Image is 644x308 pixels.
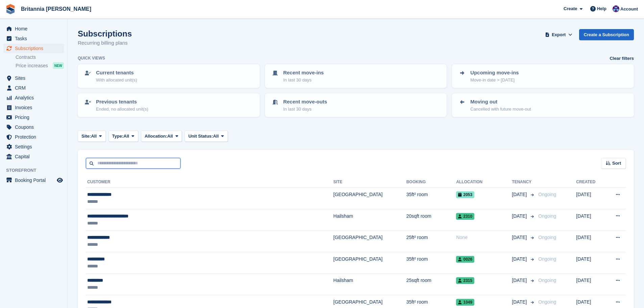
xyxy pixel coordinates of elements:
td: 20sqft room [406,209,456,231]
td: 25sqft room [406,274,456,295]
span: All [213,133,219,140]
p: Current tenants [96,69,137,77]
th: Site [333,177,406,188]
a: Clear filters [610,55,634,62]
span: Protection [15,132,55,142]
span: [DATE] [512,277,528,284]
span: Allocation: [145,133,167,140]
h6: Quick views [78,55,105,61]
span: All [123,133,129,140]
p: Recent move-ins [283,69,324,77]
span: [DATE] [512,213,528,220]
a: Previous tenants Ended, no allocated unit(s) [78,94,259,116]
button: Export [544,29,574,40]
td: [GEOGRAPHIC_DATA] [333,252,406,274]
p: With allocated unit(s) [96,77,137,84]
span: Help [597,5,606,12]
a: menu [3,152,64,161]
span: Ongoing [538,256,556,262]
img: stora-icon-8386f47178a22dfd0bd8f6a31ec36ba5ce8667c1dd55bd0f319d3a0aa187defe.svg [5,4,16,14]
span: Sites [15,73,55,83]
td: [DATE] [576,188,605,209]
p: Upcoming move-ins [470,69,519,77]
th: Created [576,177,605,188]
td: [GEOGRAPHIC_DATA] [333,188,406,209]
td: Hailsham [333,274,406,295]
td: 35ft² room [406,252,456,274]
a: Preview store [56,176,64,184]
td: 25ft² room [406,231,456,252]
td: [DATE] [576,252,605,274]
p: In last 30 days [283,106,327,113]
span: 2053 [456,191,474,198]
span: Export [552,31,566,38]
span: Home [15,24,55,33]
span: [DATE] [512,191,528,198]
a: Recent move-ins In last 30 days [266,65,446,87]
a: Recent move-outs In last 30 days [266,94,446,116]
p: In last 30 days [283,77,324,84]
span: 2315 [456,277,474,284]
span: 2310 [456,213,474,220]
a: menu [3,113,64,122]
span: Account [620,6,638,13]
span: Tasks [15,34,55,43]
div: NEW [53,62,64,69]
p: Recurring billing plans [78,39,132,47]
img: Becca Clark [613,5,619,12]
a: Contracts [16,54,64,61]
span: All [91,133,97,140]
span: Coupons [15,122,55,132]
span: Storefront [6,167,67,174]
a: menu [3,132,64,142]
a: menu [3,34,64,43]
a: menu [3,44,64,53]
span: Ongoing [538,213,556,219]
th: Tenancy [512,177,535,188]
td: [DATE] [576,209,605,231]
a: Price increases NEW [16,62,64,69]
td: Hailsham [333,209,406,231]
span: Create [564,5,577,12]
span: [DATE] [512,256,528,263]
span: Unit Status: [188,133,213,140]
th: Allocation [456,177,512,188]
span: Capital [15,152,55,161]
span: Ongoing [538,299,556,305]
span: Subscriptions [15,44,55,53]
span: Ongoing [538,235,556,240]
p: Moving out [470,98,531,106]
span: [DATE] [512,299,528,306]
span: [DATE] [512,234,528,241]
button: Type: All [109,131,138,142]
th: Booking [406,177,456,188]
span: CRM [15,83,55,93]
div: None [456,234,512,241]
span: Sort [612,160,621,167]
a: menu [3,24,64,33]
td: [DATE] [576,274,605,295]
td: [GEOGRAPHIC_DATA] [333,231,406,252]
a: Upcoming move-ins Move-in date > [DATE] [453,65,633,87]
span: Invoices [15,103,55,112]
span: Settings [15,142,55,151]
span: Price increases [16,63,48,69]
button: Allocation: All [141,131,182,142]
p: Cancelled with future move-out [470,106,531,113]
span: Ongoing [538,192,556,197]
span: Analytics [15,93,55,102]
a: menu [3,73,64,83]
span: Ongoing [538,278,556,283]
a: menu [3,103,64,112]
td: 35ft² room [406,188,456,209]
p: Previous tenants [96,98,148,106]
button: Site: All [78,131,106,142]
span: Site: [81,133,91,140]
td: [DATE] [576,231,605,252]
span: 0026 [456,256,474,263]
span: All [167,133,173,140]
a: Moving out Cancelled with future move-out [453,94,633,116]
p: Recent move-outs [283,98,327,106]
a: Britannia [PERSON_NAME] [18,3,94,15]
th: Customer [86,177,333,188]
